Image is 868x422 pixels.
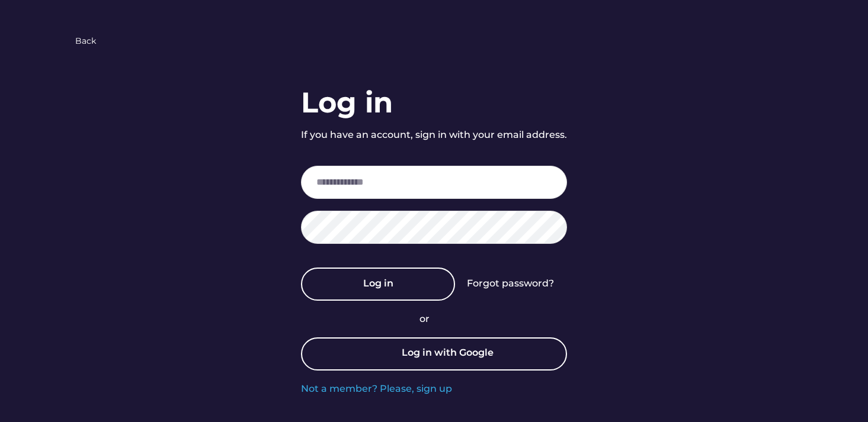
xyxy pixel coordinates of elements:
[301,83,393,123] div: Log in
[375,345,393,363] img: yH5BAEAAAAALAAAAAABAAEAAAIBRAA7
[55,34,69,49] img: yH5BAEAAAAALAAAAAABAAEAAAIBRAA7
[402,346,494,362] div: Log in with Google
[301,128,567,141] div: If you have an account, sign in with your email address.
[75,36,96,47] div: Back
[419,313,449,326] div: or
[467,277,554,290] div: Forgot password?
[301,382,452,395] div: Not a member? Please, sign up
[301,268,455,301] button: Log in
[354,24,514,59] img: yH5BAEAAAAALAAAAAABAAEAAAIBRAA7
